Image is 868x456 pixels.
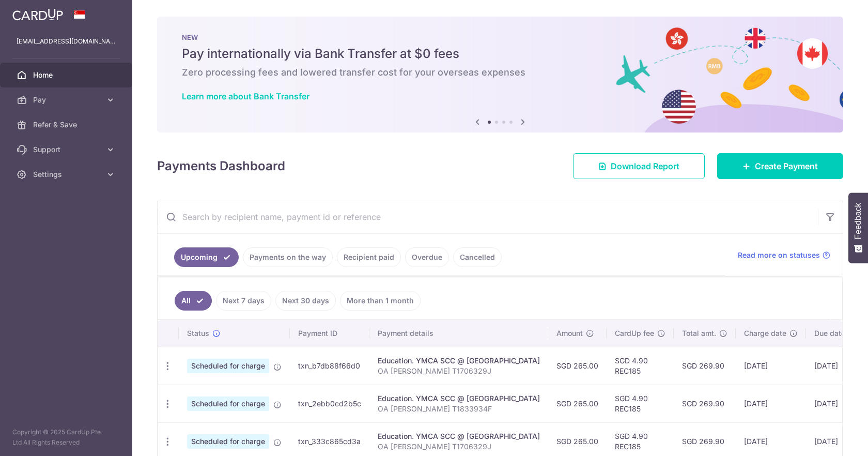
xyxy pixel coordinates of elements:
[674,385,736,422] td: SGD 269.90
[340,291,421,311] a: More than 1 month
[157,17,843,133] img: Bank transfer banner
[187,396,269,411] span: Scheduled for charge
[738,250,820,260] span: Read more on statuses
[33,120,101,130] span: Refer & Save
[187,434,269,449] span: Scheduled for charge
[736,347,806,385] td: [DATE]
[378,431,540,442] div: Education. YMCA SCC @ [GEOGRAPHIC_DATA]
[243,247,333,267] a: Payments on the way
[854,203,863,239] span: Feedback
[611,160,679,172] span: Download Report
[275,291,336,311] a: Next 30 days
[738,250,830,260] a: Read more on statuses
[182,33,818,41] p: NEW
[548,385,607,422] td: SGD 265.00
[848,193,868,263] button: Feedback - Show survey
[607,385,674,422] td: SGD 4.90 REC185
[175,291,212,311] a: All
[674,347,736,385] td: SGD 269.90
[158,200,818,233] input: Search by recipient name, payment id or reference
[717,153,843,179] a: Create Payment
[814,328,845,339] span: Due date
[378,356,540,366] div: Education. YMCA SCC @ [GEOGRAPHIC_DATA]
[337,247,401,267] a: Recipient paid
[33,70,101,80] span: Home
[216,291,271,311] a: Next 7 days
[17,36,116,47] p: [EMAIL_ADDRESS][DOMAIN_NAME]
[573,153,705,179] a: Download Report
[33,169,101,180] span: Settings
[157,157,285,175] h4: Payments Dashboard
[405,247,449,267] a: Overdue
[290,347,369,385] td: txn_b7db88f66d0
[378,442,540,452] p: OA [PERSON_NAME] T1706329J
[607,347,674,385] td: SGD 4.90 REC185
[548,347,607,385] td: SGD 265.00
[290,385,369,422] td: txn_2ebb0cd2b5c
[182,91,309,101] a: Learn more about Bank Transfer
[187,328,209,339] span: Status
[187,359,269,373] span: Scheduled for charge
[378,404,540,414] p: OA [PERSON_NAME] T1833934F
[182,46,818,62] h5: Pay internationally via Bank Transfer at $0 fees
[755,160,818,172] span: Create Payment
[806,347,865,385] td: [DATE]
[453,247,502,267] a: Cancelled
[736,385,806,422] td: [DATE]
[556,328,583,339] span: Amount
[369,320,548,347] th: Payment details
[33,95,101,105] span: Pay
[174,247,239,267] a: Upcoming
[378,393,540,404] div: Education. YMCA SCC @ [GEOGRAPHIC_DATA]
[290,320,369,347] th: Payment ID
[182,66,818,79] h6: Zero processing fees and lowered transfer cost for your overseas expenses
[378,366,540,376] p: OA [PERSON_NAME] T1706329J
[744,328,786,339] span: Charge date
[33,144,101,155] span: Support
[12,8,63,21] img: CardUp
[615,328,654,339] span: CardUp fee
[806,385,865,422] td: [DATE]
[682,328,716,339] span: Total amt.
